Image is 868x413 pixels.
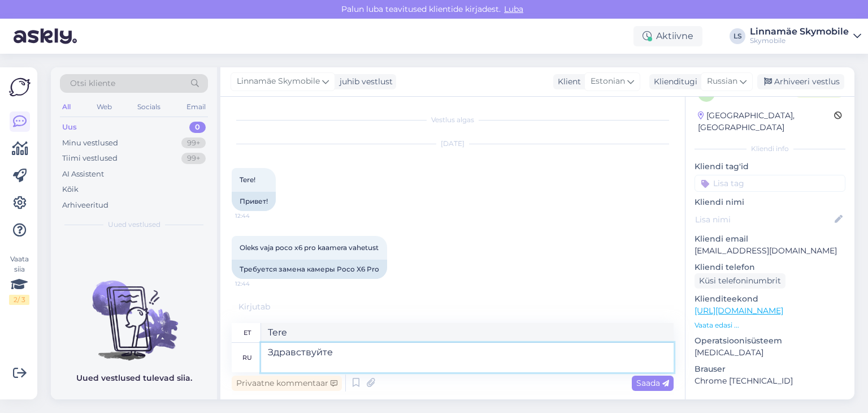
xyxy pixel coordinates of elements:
div: juhib vestlust [335,76,393,88]
div: Minu vestlused [62,137,118,149]
div: 0 [189,122,206,133]
div: Klienditugi [649,76,697,88]
img: Askly Logo [9,76,31,98]
div: Kirjutab [232,301,674,313]
div: Email [184,100,208,114]
div: AI Assistent [62,169,104,180]
div: Привет! [232,192,276,211]
div: 99+ [181,153,206,164]
div: Требуется замена камеры Poco X6 Pro [232,260,387,279]
span: Otsi kliente [70,78,115,89]
div: Web [94,100,114,114]
span: Russian [707,75,737,88]
p: [MEDICAL_DATA] [695,347,845,359]
span: Oleks vaja poco x6 pro kaamera vahetust [240,243,379,252]
input: Lisa nimi [695,213,832,226]
p: [EMAIL_ADDRESS][DOMAIN_NAME] [695,245,845,257]
div: Klient [553,76,581,88]
p: Kliendi telefon [695,261,845,273]
p: Kliendi email [695,233,845,245]
p: Uued vestlused tulevad siia. [76,372,192,384]
div: Arhiveeritud [62,200,108,211]
span: Linnamäe Skymobile [237,75,320,88]
div: Kõik [62,184,79,195]
div: LS [730,28,745,44]
p: Operatsioonisüsteem [695,335,845,347]
a: [URL][DOMAIN_NAME] [695,306,783,316]
div: et [244,323,251,342]
textarea: Tere [261,323,674,342]
span: Uued vestlused [108,220,160,230]
textarea: Здравствуйте [261,343,674,372]
span: Luba [501,4,527,14]
input: Lisa tag [695,175,845,192]
div: [DATE] [232,139,674,149]
span: Estonian [591,75,625,88]
span: Tere! [240,175,255,184]
div: ru [242,348,252,367]
div: [PERSON_NAME] [695,398,845,408]
div: Privaatne kommentaar [232,376,342,391]
p: Kliendi nimi [695,196,845,208]
div: Tiimi vestlused [62,153,118,164]
span: 12:44 [235,212,277,220]
div: Kliendi info [695,144,845,154]
span: 12:44 [235,279,277,288]
div: [GEOGRAPHIC_DATA], [GEOGRAPHIC_DATA] [698,110,834,134]
div: 99+ [181,137,206,149]
p: Klienditeekond [695,293,845,305]
span: Saada [636,378,669,388]
div: Vestlus algas [232,115,674,125]
div: All [60,100,73,114]
div: Skymobile [750,36,849,45]
span: . [270,302,272,312]
div: Arhiveeri vestlus [757,74,844,89]
p: Brauser [695,363,845,375]
div: Küsi telefoninumbrit [695,273,785,289]
div: Socials [135,100,163,114]
div: Linnamäe Skymobile [750,27,849,36]
div: 2 / 3 [9,295,29,305]
div: Aktiivne [633,26,702,46]
p: Chrome [TECHNICAL_ID] [695,375,845,387]
img: No chats [51,260,217,362]
div: Uus [62,122,77,133]
p: Vaata edasi ... [695,320,845,330]
p: Kliendi tag'id [695,161,845,173]
div: Vaata siia [9,254,29,305]
a: Linnamäe SkymobileSkymobile [750,27,861,45]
